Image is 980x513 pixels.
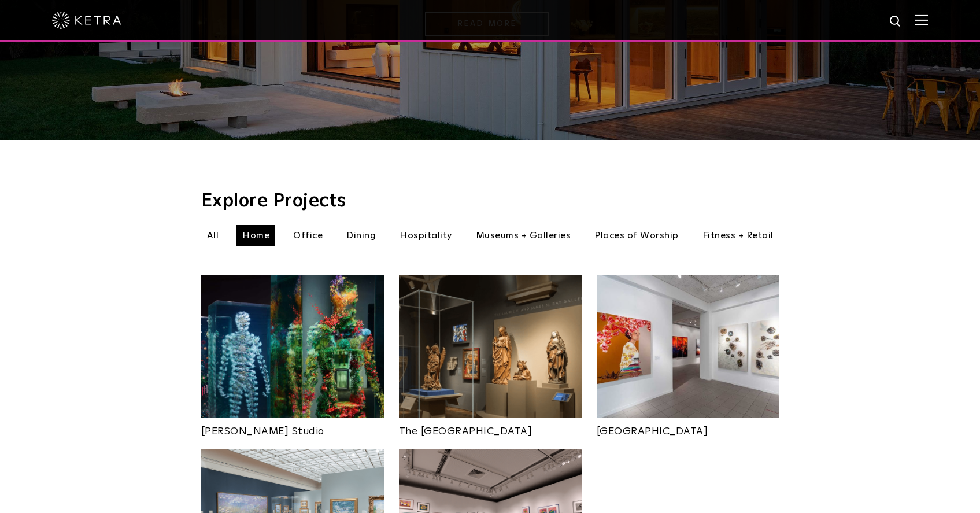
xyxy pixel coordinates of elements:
[399,418,582,437] a: The [GEOGRAPHIC_DATA]
[399,275,582,418] img: New-Project-Page-hero-(3x)_0019_66708477_466895597428789_8185088725584995781_n
[201,275,384,418] img: Dustin_Yellin_Ketra_Web-03-1
[597,418,779,437] a: [GEOGRAPHIC_DATA]
[697,225,779,246] li: Fitness + Retail
[589,225,685,246] li: Places of Worship
[52,12,121,29] img: ketra-logo-2019-white
[341,225,382,246] li: Dining
[394,225,458,246] li: Hospitality
[201,192,779,211] h3: Explore Projects
[597,275,779,418] img: Oceanside Thumbnail photo
[889,14,903,29] img: search icon
[236,225,275,246] li: Home
[201,418,384,437] a: [PERSON_NAME] Studio
[470,225,577,246] li: Museums + Galleries
[287,225,328,246] li: Office
[201,225,225,246] li: All
[915,14,928,25] img: Hamburger%20Nav.svg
